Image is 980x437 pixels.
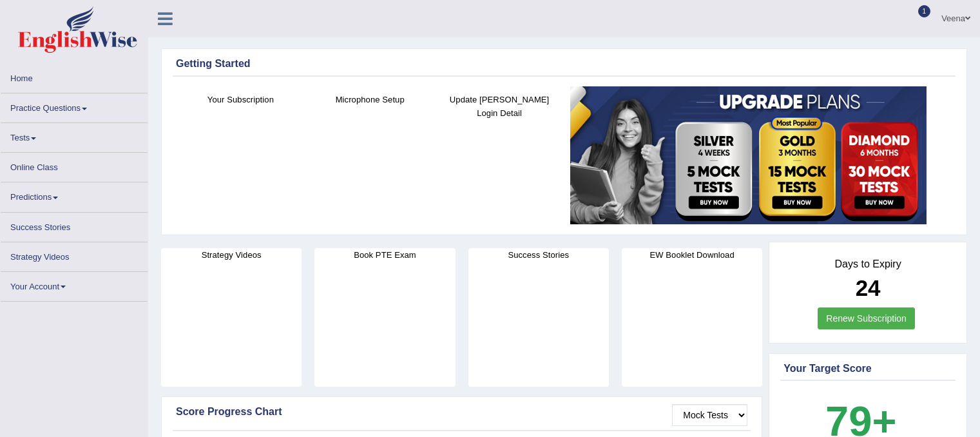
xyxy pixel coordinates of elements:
h4: Microphone Setup [312,93,428,106]
div: Your Target Score [783,361,952,376]
a: Success Stories [1,213,148,238]
div: Score Progress Chart [176,404,747,420]
b: 24 [856,275,881,300]
h4: Success Stories [468,248,609,262]
img: small5.jpg [570,86,927,224]
h4: Book PTE Exam [314,248,455,262]
a: Online Class [1,153,148,178]
h4: Days to Expiry [783,258,952,270]
h4: EW Booklet Download [622,248,762,262]
h4: Strategy Videos [161,248,302,262]
a: Practice Questions [1,93,148,119]
a: Strategy Videos [1,242,148,267]
a: Home [1,64,148,89]
span: 1 [918,5,931,17]
div: Getting Started [176,56,952,72]
a: Your Account [1,272,148,297]
a: Predictions [1,182,148,208]
a: Renew Subscription [818,307,915,329]
a: Tests [1,123,148,148]
h4: Your Subscription [182,93,299,106]
h4: Update [PERSON_NAME] Login Detail [441,93,558,120]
